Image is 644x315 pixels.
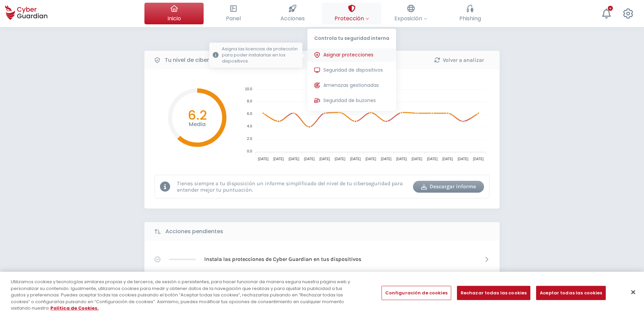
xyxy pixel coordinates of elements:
[382,286,451,300] button: Configuración de cookies, Abre el cuadro de diálogo del centro de preferencias.
[323,67,383,74] span: Seguridad de dispositivos
[335,157,346,161] tspan: [DATE]
[381,3,440,24] button: Exposición
[247,149,252,153] tspan: 0.0
[323,97,376,104] span: Seguridad de buzones
[413,181,484,193] button: Descargar informe
[289,157,299,161] tspan: [DATE]
[429,56,489,64] div: Volver a analizar
[442,157,453,161] tspan: [DATE]
[50,305,99,311] a: Más información sobre su privacidad, se abre en una nueva pestaña
[457,286,530,300] button: Rechazar todas las cookies
[304,157,315,161] tspan: [DATE]
[258,157,269,161] tspan: [DATE]
[307,29,396,45] p: Controla tu seguridad interna
[396,157,407,161] tspan: [DATE]
[11,278,354,312] div: Utilizamos cookies y tecnologías similares propias y de terceros, de sesión o persistentes, para ...
[458,157,468,161] tspan: [DATE]
[204,3,263,24] button: Panel
[365,157,376,161] tspan: [DATE]
[412,157,422,161] tspan: [DATE]
[167,14,181,23] span: Inicio
[473,157,484,161] tspan: [DATE]
[247,99,252,103] tspan: 8.0
[608,6,613,11] div: +
[247,137,252,141] tspan: 2.0
[165,56,237,64] b: Tu nivel de ciberseguridad
[335,14,369,23] span: Protección
[536,286,606,300] button: Aceptar todas las cookies
[247,112,252,116] tspan: 6.0
[626,285,641,300] button: Cerrar
[307,64,396,77] button: Seguridad de dispositivos
[350,157,361,161] tspan: [DATE]
[177,180,408,193] p: Tienes siempre a tu disposición un informe simplificado del nivel de tu ciberseguridad para enten...
[322,3,381,24] button: ProtecciónControla tu seguridad internaAsignar proteccionesAsigna las licencias de protección par...
[222,46,299,64] p: Asigna las licencias de protección para poder instalarlas en los dispositivos.
[427,157,438,161] tspan: [DATE]
[263,3,322,24] button: Acciones
[394,14,427,23] span: Exposición
[273,157,284,161] tspan: [DATE]
[423,54,495,66] button: Volver a analizar
[245,87,252,91] tspan: 10.0
[307,94,396,107] button: Seguridad de buzones
[165,227,223,236] b: Acciones pendientes
[280,14,305,23] span: Acciones
[381,157,392,161] tspan: [DATE]
[226,14,241,23] span: Panel
[307,79,396,92] button: Amenazas gestionadas
[323,51,373,58] span: Asignar protecciones
[440,3,500,24] button: Phishing
[204,256,361,263] p: Instala las protecciones de Cyber Guardian en tus dispositivos
[323,82,379,89] span: Amenazas gestionadas
[418,183,479,191] div: Descargar informe
[144,3,204,24] button: Inicio
[459,14,481,23] span: Phishing
[307,48,396,62] button: Asignar proteccionesAsigna las licencias de protección para poder instalarlas en los dispositivos.
[319,157,330,161] tspan: [DATE]
[247,124,252,128] tspan: 4.0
